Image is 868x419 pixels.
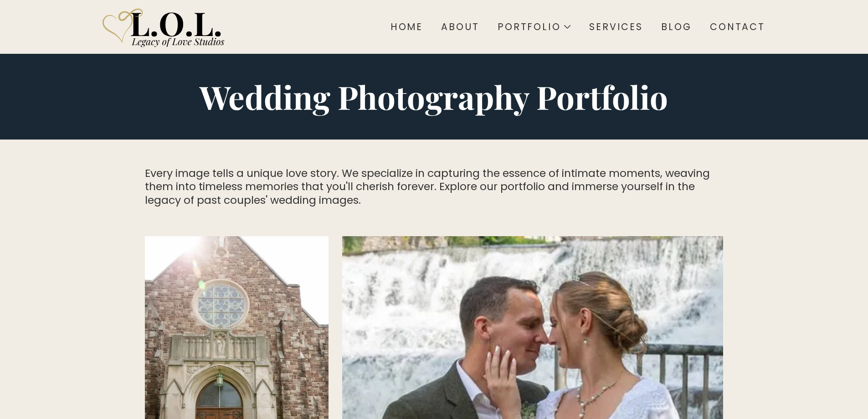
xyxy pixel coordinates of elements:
p: Every image tells a unique love story. We specialize in capturing the essence of intimate moments... [145,166,724,207]
div: About [441,21,479,33]
div: Contact [710,21,765,33]
div: Services [589,21,643,33]
div: Home [390,21,423,33]
img: Legacy of Love Studios logo. [97,4,234,50]
h1: Wedding Photography Portfolio [145,81,724,113]
div: Portfolio [498,22,561,32]
div: Blog [661,21,691,33]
